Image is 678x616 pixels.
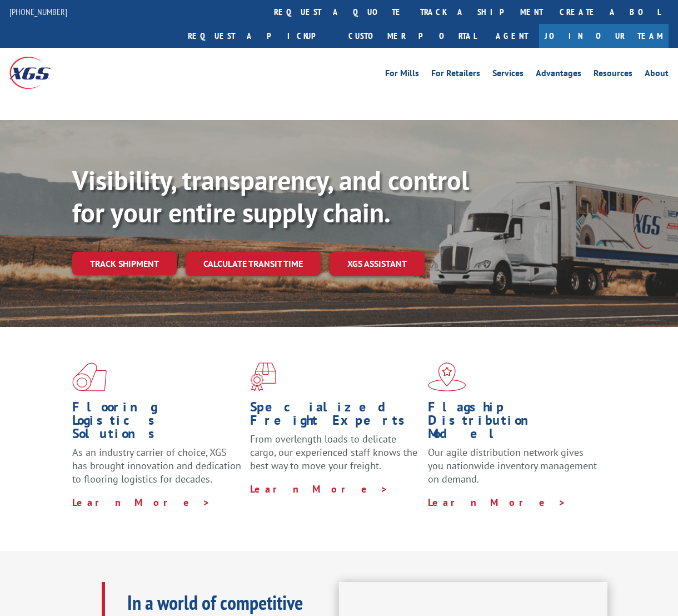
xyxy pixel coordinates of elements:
a: Request a pickup [180,24,340,48]
a: Services [492,69,524,81]
img: xgs-icon-total-supply-chain-intelligence-red [72,362,107,391]
a: Join Our Team [539,24,669,48]
a: Calculate transit time [186,252,321,276]
a: About [645,69,669,81]
a: Track shipment [72,252,177,275]
a: Resources [594,69,632,81]
img: xgs-icon-flagship-distribution-model-red [428,362,466,391]
p: From overlength loads to delicate cargo, our experienced staff knows the best way to move your fr... [250,433,420,482]
a: For Mills [385,69,419,81]
a: Customer Portal [340,24,485,48]
h1: Specialized Freight Experts [250,400,420,433]
a: Learn More > [250,483,388,495]
b: Visibility, transparency, and control for your entire supply chain. [72,163,469,230]
span: As an industry carrier of choice, XGS has brought innovation and dedication to flooring logistics... [72,446,241,485]
a: XGS ASSISTANT [330,252,425,276]
a: Learn More > [428,496,566,509]
a: [PHONE_NUMBER] [9,6,67,17]
a: For Retailers [431,69,480,81]
a: Advantages [536,69,581,81]
h1: Flooring Logistics Solutions [72,400,242,446]
h1: Flagship Distribution Model [428,400,597,446]
span: Our agile distribution network gives you nationwide inventory management on demand. [428,446,597,485]
a: Learn More > [72,496,211,509]
img: xgs-icon-focused-on-flooring-red [250,362,276,391]
a: Agent [485,24,539,48]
